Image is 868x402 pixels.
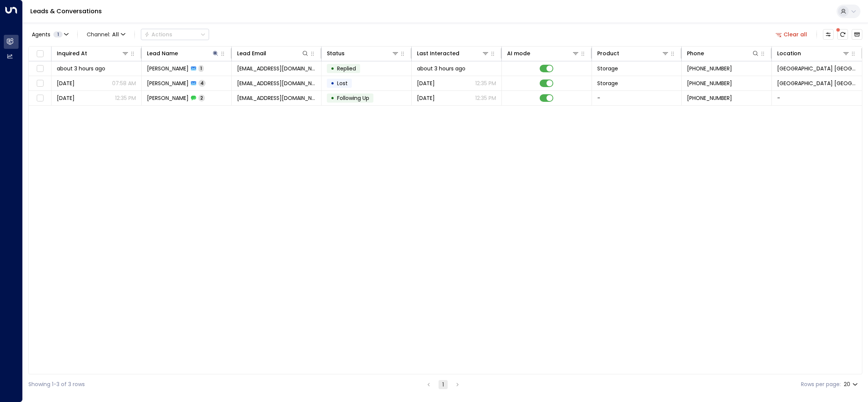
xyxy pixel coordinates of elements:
span: Toggle select row [35,93,45,103]
div: Product [597,49,619,58]
span: Space Station Shrewsbury [777,79,857,87]
span: slf@fastmail.com [237,94,316,102]
span: Space Station Shrewsbury [777,65,857,72]
span: Channel: [84,29,128,40]
p: 12:35 PM [115,94,136,102]
span: 2 [198,95,205,101]
span: Toggle select row [35,64,45,73]
button: Clear all [773,29,810,40]
div: Inquired At [57,49,129,58]
div: • [331,62,334,75]
span: 1 [53,31,62,37]
td: - [592,91,682,105]
td: - [772,91,862,105]
div: Last Interacted [417,49,459,58]
div: Inquired At [57,49,87,58]
button: Actions [141,29,209,40]
span: Aug 08, 2025 [57,79,75,87]
span: Replied [337,65,356,72]
div: Button group with a nested menu [141,29,209,40]
span: All [112,31,119,37]
button: Agents1 [28,29,71,40]
button: Archived Leads [852,29,862,40]
span: 1 [198,65,204,72]
span: about 3 hours ago [57,65,105,72]
span: Toggle select row [35,79,45,88]
span: Sian Ferguson [147,79,189,87]
span: Aug 20, 2025 [417,79,435,87]
span: Storage [597,79,618,87]
div: Lead Name [147,49,178,58]
span: Sian Ferguson [147,65,189,72]
div: Lead Name [147,49,219,58]
div: Status [327,49,399,58]
span: Storage [597,65,618,72]
div: • [331,92,334,104]
div: 20 [844,379,859,390]
span: Sian Ferguson [147,94,189,102]
nav: pagination navigation [424,380,462,389]
p: 12:35 PM [475,94,496,102]
div: Lead Email [237,49,309,58]
span: 4 [198,80,206,86]
div: Lead Email [237,49,266,58]
span: +447539496569 [687,94,732,102]
span: Aug 16, 2025 [417,94,435,102]
div: • [331,77,334,90]
div: Location [777,49,850,58]
div: Actions [144,31,172,38]
span: Agents [32,32,50,37]
span: Toggle select all [35,49,45,59]
span: slf@fastmail.com [237,79,316,87]
span: Following Up [337,94,369,102]
span: +447539496569 [687,65,732,72]
span: Aug 12, 2025 [57,94,75,102]
label: Rows per page: [801,380,841,388]
div: Showing 1-3 of 3 rows [28,380,85,388]
span: +447539496569 [687,79,732,87]
div: Last Interacted [417,49,489,58]
p: 07:58 AM [112,79,136,87]
button: page 1 [439,380,448,389]
div: Location [777,49,801,58]
button: Customize [823,29,834,40]
span: Lost [337,79,348,87]
span: There are new threads available. Refresh the grid to view the latest updates. [837,29,848,40]
a: Leads & Conversations [30,7,102,16]
span: slf@fastmail.com [237,65,316,72]
div: Status [327,49,345,58]
button: Channel:All [84,29,128,40]
div: Product [597,49,670,58]
span: about 3 hours ago [417,65,465,72]
div: Phone [687,49,759,58]
div: AI mode [507,49,579,58]
p: 12:35 PM [475,79,496,87]
div: AI mode [507,49,530,58]
div: Phone [687,49,704,58]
